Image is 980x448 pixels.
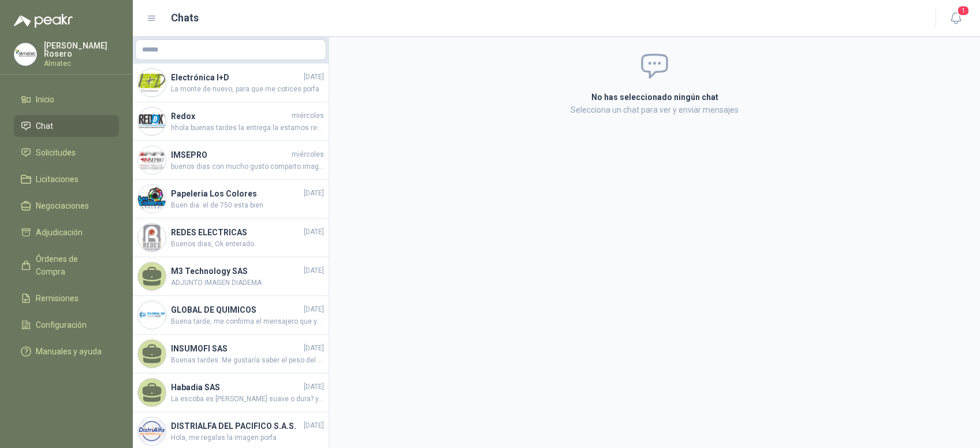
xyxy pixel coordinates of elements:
h4: INSUMOFI SAS [171,342,301,355]
a: Licitaciones [14,168,119,190]
h4: GLOBAL DE QUIMICOS [171,303,301,316]
h1: Chats [171,10,199,26]
a: Remisiones [14,287,119,309]
h4: IMSEPRO [171,149,289,161]
img: Company Logo [138,108,166,135]
span: Hola, me regalas la imagen porfa [171,432,324,443]
h4: Papeleria Los Colores [171,187,301,200]
span: hhola buenas tardes la entrega la estamos realizando el dia viernes 26 de septiembre [171,123,324,134]
span: Remisiones [36,292,79,305]
a: Solicitudes [14,142,119,164]
a: Company LogoREDES ELECTRICAS[DATE]Buenos dias, Ok enterado. [133,219,329,257]
span: La monte de nuevo, para que me cotices porfa [171,84,324,95]
a: Company LogoIMSEPROmiércolesbuenos dias con mucho gusto comparto imagen del guante tipo ingeniero... [133,141,329,180]
span: La escoba es [PERSON_NAME] suave o dura? y completa o solo el repuesto? [171,394,324,405]
span: Buenas tardes. Me gustaría saber el peso del rollo para poderles enviar una cotizacion acertada. ... [171,355,324,366]
a: Company LogoPapeleria Los Colores[DATE]Buen dia. el de 750 esta bien [133,180,329,219]
span: Inicio [36,93,54,106]
span: miércoles [292,110,324,121]
span: miércoles [292,149,324,160]
a: Negociaciones [14,195,119,217]
img: Company Logo [138,146,166,174]
span: [DATE] [304,304,324,315]
p: [PERSON_NAME] Rosero [44,42,119,58]
p: Selecciona un chat para ver y enviar mensajes [453,103,856,116]
span: ADJUNTO IMAGEN DIADEMA [171,277,324,288]
span: 1 [957,5,970,16]
img: Company Logo [138,417,166,445]
img: Logo peakr [14,14,73,28]
button: 1 [945,8,966,29]
h4: Redox [171,110,289,123]
a: Habadia SAS[DATE]La escoba es [PERSON_NAME] suave o dura? y completa o solo el repuesto? [133,373,329,412]
span: Buen dia. el de 750 esta bien [171,200,324,211]
h4: DISTRIALFA DEL PACIFICO S.A.S. [171,420,301,432]
img: Company Logo [138,69,166,97]
a: Configuración [14,314,119,336]
img: Company Logo [138,185,166,213]
span: [DATE] [304,188,324,199]
span: Buena tarde, me confirma el mensajero que ya se entregó [171,316,324,327]
span: Adjudicación [36,226,83,239]
a: Company LogoElectrónica I+D[DATE]La monte de nuevo, para que me cotices porfa [133,64,329,102]
span: buenos dias con mucho gusto comparto imagen del guante tipo ingeniero corto y del guante largo [171,161,324,172]
span: Solicitudes [36,146,76,159]
h4: REDES ELECTRICAS [171,226,301,239]
h2: No has seleccionado ningún chat [453,91,856,103]
h4: Habadia SAS [171,381,301,394]
span: Chat [36,120,53,132]
a: Órdenes de Compra [14,248,119,283]
span: Configuración [36,319,87,331]
img: Company Logo [138,301,166,329]
a: Adjudicación [14,221,119,243]
a: INSUMOFI SAS[DATE]Buenas tardes. Me gustaría saber el peso del rollo para poderles enviar una cot... [133,335,329,373]
a: Company LogoRedoxmiércoleshhola buenas tardes la entrega la estamos realizando el dia viernes 26 ... [133,102,329,141]
h4: Electrónica I+D [171,71,301,84]
span: [DATE] [304,265,324,276]
span: Manuales y ayuda [36,345,102,358]
span: Negociaciones [36,199,89,212]
h4: M3 Technology SAS [171,265,301,277]
span: [DATE] [304,343,324,354]
a: Inicio [14,88,119,110]
a: Manuales y ayuda [14,340,119,362]
span: [DATE] [304,382,324,393]
span: [DATE] [304,227,324,238]
span: [DATE] [304,420,324,431]
a: Chat [14,115,119,137]
span: Licitaciones [36,173,79,186]
span: Órdenes de Compra [36,253,108,278]
p: Almatec [44,60,119,67]
span: Buenos dias, Ok enterado. [171,239,324,250]
a: M3 Technology SAS[DATE]ADJUNTO IMAGEN DIADEMA [133,257,329,296]
span: [DATE] [304,72,324,83]
img: Company Logo [138,224,166,251]
img: Company Logo [14,43,36,65]
a: Company LogoGLOBAL DE QUIMICOS[DATE]Buena tarde, me confirma el mensajero que ya se entregó [133,296,329,335]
